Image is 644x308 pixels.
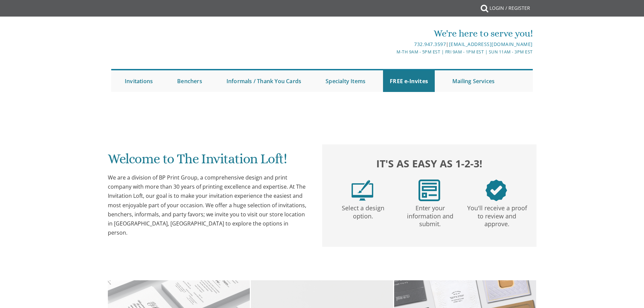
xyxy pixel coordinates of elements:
img: step1.png [352,180,373,201]
h2: It's as easy as 1-2-3! [329,156,530,171]
a: Invitations [118,70,160,92]
img: step2.png [419,180,440,201]
p: Select a design option. [331,201,395,220]
a: Specialty Items [319,70,372,92]
div: We're here to serve you! [252,27,533,40]
img: step3.png [485,180,507,201]
h1: Welcome to The Invitation Loft! [108,151,309,171]
div: | [252,40,533,48]
a: Informals / Thank You Cards [220,70,308,92]
a: FREE e-Invites [383,70,435,92]
div: M-Th 9am - 5pm EST | Fri 9am - 1pm EST | Sun 11am - 3pm EST [252,48,533,55]
p: You'll receive a proof to review and approve. [465,201,529,228]
a: Benchers [170,70,209,92]
div: We are a division of BP Print Group, a comprehensive design and print company with more than 30 y... [108,173,309,237]
a: 732.947.3597 [414,41,446,47]
a: Mailing Services [446,70,501,92]
p: Enter your information and submit. [398,201,462,228]
a: [EMAIL_ADDRESS][DOMAIN_NAME] [449,41,533,47]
